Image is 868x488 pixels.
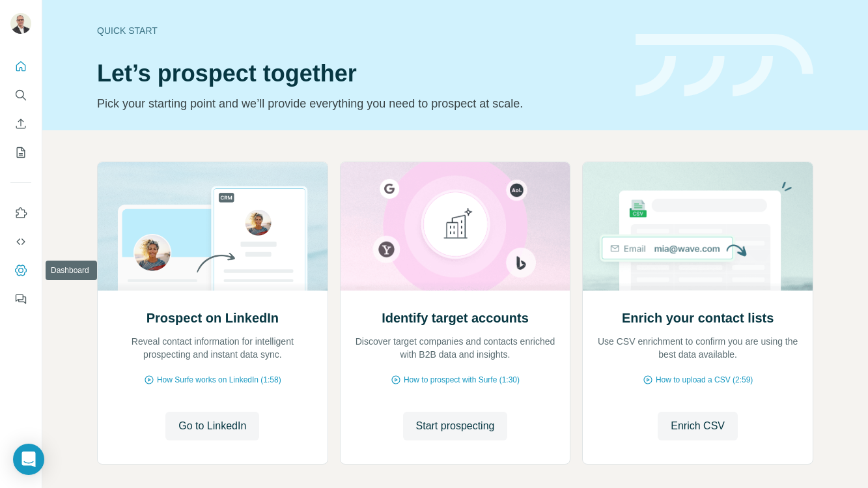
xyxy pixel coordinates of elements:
h1: Let’s prospect together [97,61,620,87]
button: Enrich CSV [10,112,31,136]
button: Enrich CSV [658,412,738,440]
img: banner [636,34,813,97]
button: My lists [10,141,31,164]
div: Open Intercom Messenger [13,444,44,475]
img: Identify target accounts [340,162,571,291]
div: Quick start [97,24,620,37]
button: Go to LinkedIn [165,412,259,440]
p: Use CSV enrichment to confirm you are using the best data available. [596,335,800,361]
h2: Prospect on LinkedIn [147,309,279,327]
button: Dashboard [10,259,31,282]
p: Discover target companies and contacts enriched with B2B data and insights. [354,335,557,361]
button: Feedback [10,287,31,311]
span: Go to LinkedIn [178,418,246,434]
span: Enrich CSV [671,418,725,434]
button: Search [10,83,31,107]
p: Pick your starting point and we’ll provide everything you need to prospect at scale. [97,94,620,113]
p: Reveal contact information for intelligent prospecting and instant data sync. [111,335,315,361]
img: Enrich your contact lists [582,162,813,291]
button: Quick start [10,55,31,78]
span: Start prospecting [416,418,495,434]
span: How to upload a CSV (2:59) [656,374,753,386]
span: How to prospect with Surfe (1:30) [404,374,520,386]
button: Use Surfe on LinkedIn [10,201,31,225]
img: Avatar [10,13,31,34]
button: Use Surfe API [10,230,31,253]
button: Start prospecting [403,412,508,440]
span: How Surfe works on LinkedIn (1:58) [157,374,281,386]
h2: Enrich your contact lists [622,309,774,327]
h2: Identify target accounts [382,309,529,327]
img: Prospect on LinkedIn [97,162,328,291]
